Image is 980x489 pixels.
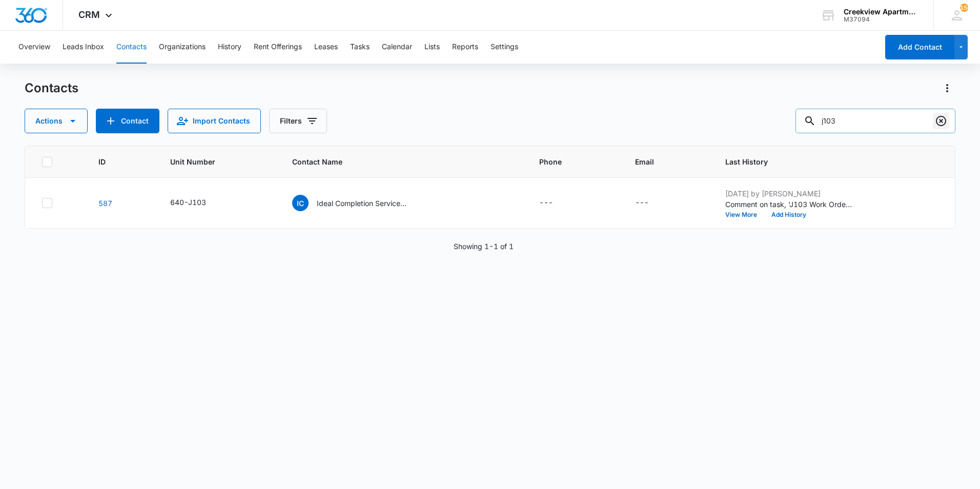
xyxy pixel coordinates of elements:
span: Phone [539,156,596,167]
span: ID [98,156,131,167]
span: Unit Number [170,156,268,167]
button: Actions [939,80,955,96]
button: Import Contacts [168,109,261,133]
input: Search Contacts [795,109,955,133]
a: Navigate to contact details page for Ideal Completion Services LLC [98,199,112,208]
div: --- [635,197,649,209]
button: History [218,31,241,64]
button: Leads Inbox [63,31,104,64]
p: Comment on task, 'J103 Work Order' "Replaced kitchen bulbs " [725,199,853,210]
button: Tasks [350,31,370,64]
span: Email [635,156,686,167]
button: Settings [491,31,518,64]
div: --- [539,197,553,209]
div: account id [844,16,918,23]
div: Email - - Select to Edit Field [635,197,667,209]
h1: Contacts [25,80,78,96]
button: Contacts [116,31,147,64]
span: Last History [725,156,924,167]
span: IC [292,195,309,211]
div: 640-J103 [170,197,206,208]
button: Add History [764,212,813,218]
p: [DATE] by [PERSON_NAME] [725,188,853,199]
button: Lists [424,31,440,64]
button: Actions [25,109,88,133]
button: View More [725,212,764,218]
button: Add Contact [885,35,954,59]
button: Leases [314,31,338,64]
button: Organizations [159,31,206,64]
button: Filters [269,109,327,133]
div: account name [844,8,918,16]
button: Overview [18,31,50,64]
div: notifications count [960,4,968,12]
p: Ideal Completion Services LLC [317,198,409,209]
button: Reports [452,31,478,64]
div: Contact Name - Ideal Completion Services LLC - Select to Edit Field [292,195,427,211]
button: Add Contact [96,109,159,133]
div: Unit Number - 640-J103 - Select to Edit Field [170,197,224,209]
div: Phone - - Select to Edit Field [539,197,571,209]
span: CRM [78,9,100,20]
button: Clear [933,113,949,129]
span: Contact Name [292,156,500,167]
p: Showing 1-1 of 1 [454,241,514,252]
button: Rent Offerings [254,31,302,64]
button: Calendar [382,31,412,64]
span: 156 [960,4,968,12]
